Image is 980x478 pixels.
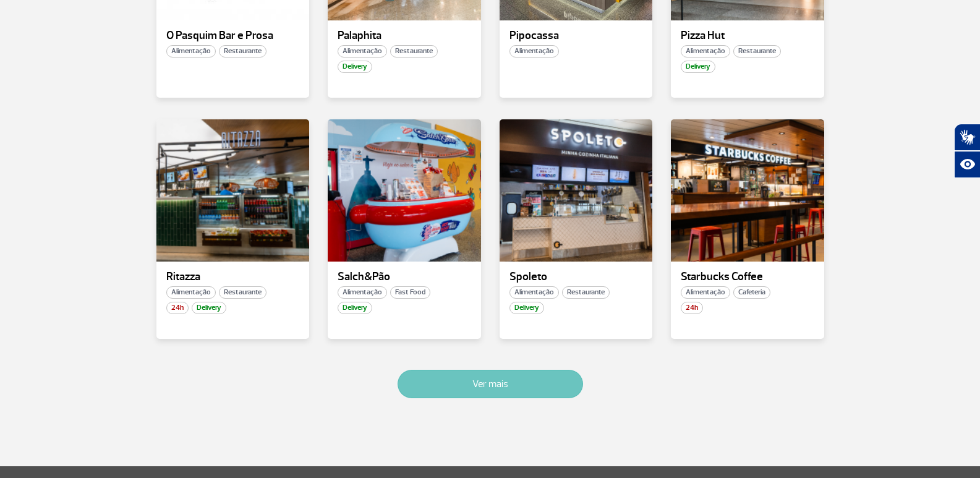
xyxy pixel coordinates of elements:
p: Pipocassa [509,30,643,42]
span: Alimentação [338,286,387,299]
p: Starbucks Coffee [681,271,814,283]
p: Ritazza [166,271,300,283]
span: Delivery [509,302,544,314]
div: Plugin de acessibilidade da Hand Talk. [954,124,980,178]
p: Palaphita [338,30,471,42]
span: Restaurante [219,45,266,58]
span: Restaurante [562,286,610,299]
span: 24h [166,302,189,314]
span: Alimentação [509,45,559,58]
span: Delivery [192,302,226,314]
p: Pizza Hut [681,30,814,42]
span: Alimentação [166,45,216,58]
button: Abrir tradutor de língua de sinais. [954,124,980,151]
p: Salch&Pão [338,271,471,283]
span: Alimentação [166,286,216,299]
p: O Pasquim Bar e Prosa [166,30,300,42]
span: Restaurante [733,45,781,58]
span: Fast Food [390,286,430,299]
span: Alimentação [681,45,730,58]
span: Cafeteria [733,286,770,299]
span: Delivery [338,302,372,314]
p: Spoleto [509,271,643,283]
button: Ver mais [398,370,583,398]
span: Restaurante [219,286,266,299]
span: Delivery [681,61,715,73]
span: 24h [681,302,703,314]
span: Restaurante [390,45,438,58]
span: Delivery [338,61,372,73]
span: Alimentação [681,286,730,299]
span: Alimentação [338,45,387,58]
span: Alimentação [509,286,559,299]
button: Abrir recursos assistivos. [954,151,980,178]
